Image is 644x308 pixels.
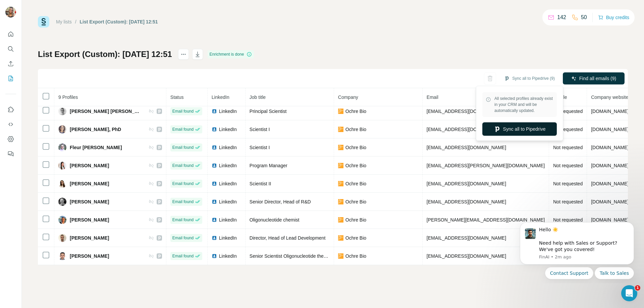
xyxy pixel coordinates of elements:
[581,13,587,21] p: 50
[58,234,66,242] img: Avatar
[345,162,366,169] span: Ochre Bio
[598,13,629,22] button: Buy credits
[579,75,616,82] span: Find all emails (9)
[553,109,583,114] span: Not requested
[338,145,343,150] img: company-logo
[219,235,237,241] span: LinkedIn
[250,235,325,241] span: Director, Head of Lead Development
[172,163,194,169] span: Email found
[58,216,66,224] img: Avatar
[345,144,366,151] span: Ochre Bio
[427,181,506,186] span: [EMAIL_ADDRESS][DOMAIN_NAME]
[219,108,237,115] span: LinkedIn
[427,109,506,114] span: [EMAIL_ADDRESS][DOMAIN_NAME]
[591,109,629,114] span: [DOMAIN_NAME]
[591,181,629,186] span: [DOMAIN_NAME]
[427,199,506,204] span: [EMAIL_ADDRESS][DOMAIN_NAME]
[70,235,109,241] span: [PERSON_NAME]
[70,162,109,169] span: [PERSON_NAME]
[338,235,343,241] img: company-logo
[212,145,217,150] img: LinkedIn logo
[172,253,194,259] span: Email found
[172,108,194,114] span: Email found
[499,73,559,83] button: Sync all to Pipedrive (9)
[70,144,122,151] span: Fleur [PERSON_NAME]
[250,181,271,186] span: Scientist II
[563,72,625,84] button: Find all emails (9)
[5,58,16,70] button: Enrich CSV
[427,95,438,100] span: Email
[338,109,343,114] img: company-logo
[5,28,16,40] button: Quick start
[219,162,237,169] span: LinkedIn
[5,148,16,160] button: Feedback
[427,217,545,223] span: [PERSON_NAME][EMAIL_ADDRESS][DOMAIN_NAME]
[494,96,553,114] span: All selected profiles already exist in your CRM and will be automatically updated.
[427,235,506,241] span: [EMAIL_ADDRESS][DOMAIN_NAME]
[338,253,343,259] img: company-logo
[80,18,158,25] div: List Export (Custom): [DATE] 12:51
[482,122,557,136] button: Sync all to Pipedrive
[219,253,237,259] span: LinkedIn
[219,180,237,187] span: LinkedIn
[212,163,217,168] img: LinkedIn logo
[70,108,142,115] span: [PERSON_NAME] [PERSON_NAME]
[591,145,629,150] span: [DOMAIN_NAME]
[510,216,644,283] iframe: Intercom notifications message
[553,181,583,186] span: Not requested
[591,127,629,132] span: [DOMAIN_NAME]
[250,95,266,100] span: Job title
[219,198,237,205] span: LinkedIn
[212,235,217,241] img: LinkedIn logo
[219,144,237,151] span: LinkedIn
[338,95,358,100] span: Company
[212,217,217,223] img: LinkedIn logo
[338,163,343,168] img: company-logo
[70,180,109,187] span: [PERSON_NAME]
[635,285,640,291] span: 1
[212,253,217,259] img: LinkedIn logo
[553,145,583,150] span: Not requested
[5,104,16,116] button: Use Surfe on LinkedIn
[75,18,76,25] li: /
[345,198,366,205] span: Ochre Bio
[172,126,194,132] span: Email found
[208,50,254,58] div: Enrichment is done
[250,127,270,132] span: Scientist I
[345,235,366,241] span: Ochre Bio
[58,198,66,206] img: Avatar
[338,199,343,204] img: company-logo
[219,126,237,133] span: LinkedIn
[58,125,66,133] img: Avatar
[591,163,629,168] span: [DOMAIN_NAME]
[212,199,217,204] img: LinkedIn logo
[58,162,66,170] img: Avatar
[5,118,16,130] button: Use Surfe API
[345,253,366,259] span: Ochre Bio
[345,108,366,115] span: Ochre Bio
[345,217,366,223] span: Ochre Bio
[553,199,583,204] span: Not requested
[427,163,545,168] span: [EMAIL_ADDRESS][PERSON_NAME][DOMAIN_NAME]
[591,95,628,100] span: Company website
[250,145,270,150] span: Scientist I
[58,143,66,151] img: Avatar
[172,217,194,223] span: Email found
[5,43,16,55] button: Search
[212,109,217,114] img: LinkedIn logo
[219,217,237,223] span: LinkedIn
[70,253,109,259] span: [PERSON_NAME]
[178,49,189,60] button: actions
[5,133,16,145] button: Dashboard
[345,126,366,133] span: Ochre Bio
[557,13,566,21] p: 142
[38,16,49,27] img: Surfe Logo
[70,217,109,223] span: [PERSON_NAME]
